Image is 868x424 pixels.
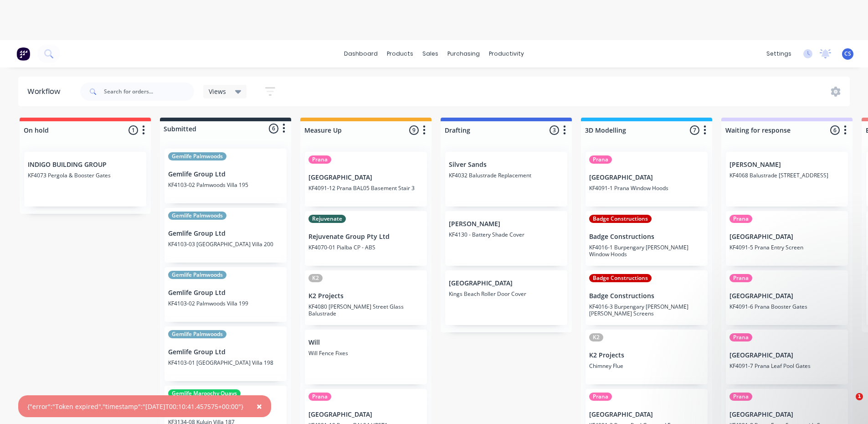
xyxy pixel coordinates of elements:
div: Gemlife Palmwoods [168,330,226,338]
div: K2K2 ProjectsKF4080 [PERSON_NAME] Street Glass Balustrade [305,270,427,325]
div: Prana [729,215,752,223]
div: Gemlife Palmwoods [168,152,226,160]
div: settings [762,47,796,61]
p: Badge Constructions [589,233,704,241]
p: KF4091-6 Prana Booster Gates [729,303,844,310]
div: Badge ConstructionsBadge ConstructionsKF4016-1 Burpengary [PERSON_NAME] Window Hoods [586,211,708,266]
div: Silver SandsKF4032 Balustrade Replacement [445,152,567,207]
div: K2K2 ProjectsChimney Flue [586,330,708,384]
p: [GEOGRAPHIC_DATA] [308,174,423,181]
p: Will Fence Fixes [308,350,423,357]
div: Prana [589,155,612,164]
div: Gemlife Palmwoods [168,271,226,279]
a: dashboard [339,47,382,61]
p: [PERSON_NAME] [449,220,564,228]
p: [GEOGRAPHIC_DATA] [729,292,844,300]
span: × [257,400,262,413]
p: KF4073 Pergola & Booster Gates [28,172,143,179]
img: Factory [16,47,30,61]
input: Search for orders... [104,83,194,101]
p: KF4016-3 Burpengary [PERSON_NAME] [PERSON_NAME] Screens [589,303,704,317]
div: Gemlife Palmwoods [168,212,226,220]
p: KF4091-5 Prana Entry Screen [729,244,844,251]
div: INDIGO BUILDING GROUPKF4073 Pergola & Booster Gates [24,152,146,207]
div: Prana [308,155,331,164]
span: Views [209,87,226,96]
p: Rejuvenate Group Pty Ltd [308,233,423,241]
p: KF4103-03 [GEOGRAPHIC_DATA] Villa 200 [168,241,283,248]
p: KF4068 Balustrade [STREET_ADDRESS] [729,172,844,179]
div: Prana[GEOGRAPHIC_DATA]KF4091-5 Prana Entry Screen [726,211,848,266]
div: K2 [589,333,603,341]
p: KF4070-01 Pialba CP - ABS [308,244,423,251]
p: Gemlife Group Ltd [168,230,283,238]
p: Will [308,339,423,346]
p: KF4103-01 [GEOGRAPHIC_DATA] Villa 198 [168,359,283,366]
p: [GEOGRAPHIC_DATA] [729,411,844,419]
div: K2 [308,274,323,282]
div: Gemlife PalmwoodsGemlife Group LtdKF4103-03 [GEOGRAPHIC_DATA] Villa 200 [164,208,287,263]
p: Silver Sands [449,161,564,169]
p: K2 Projects [308,292,423,300]
div: productivity [484,47,529,61]
div: {"error":"Token expired","timestamp":"[DATE]T00:10:41.457575+00:00"} [27,402,243,411]
div: Prana[GEOGRAPHIC_DATA]KF4091-1 Prana Window Hoods [586,152,708,207]
p: Chimney Flue [589,362,704,369]
p: KF4091-12 Prana BAL05 Basement Stair 3 [308,185,423,191]
p: [GEOGRAPHIC_DATA] [449,279,564,287]
div: Gemlife PalmwoodsGemlife Group LtdKF4103-01 [GEOGRAPHIC_DATA] Villa 198 [164,326,287,381]
p: K2 Projects [589,352,704,359]
div: [PERSON_NAME]KF4068 Balustrade [STREET_ADDRESS] [726,152,848,207]
p: [GEOGRAPHIC_DATA] [729,233,844,241]
div: Prana [308,393,331,401]
p: KF4016-1 Burpengary [PERSON_NAME] Window Hoods [589,244,704,258]
button: Close [247,395,271,417]
div: Workflow [27,86,65,97]
p: KF4080 [PERSON_NAME] Street Glass Balustrade [308,303,423,317]
p: Gemlife Group Ltd [168,171,283,178]
div: Rejuvenate [308,215,346,223]
div: RejuvenateRejuvenate Group Pty LtdKF4070-01 Pialba CP - ABS [305,211,427,266]
p: KF4103-02 Palmwoods Villa 195 [168,181,283,188]
div: Gemlife PalmwoodsGemlife Group LtdKF4103-02 Palmwoods Villa 195 [164,149,287,203]
div: purchasing [443,47,484,61]
div: Prana[GEOGRAPHIC_DATA]KF4091-6 Prana Booster Gates [726,270,848,325]
div: Gemlife Maroochy Quays [168,389,241,398]
div: Gemlife PalmwoodsGemlife Group LtdKF4103-02 Palmwoods Villa 199 [164,267,287,322]
div: Badge Constructions [589,215,652,223]
p: KF4032 Balustrade Replacement [449,172,564,179]
p: [GEOGRAPHIC_DATA] [589,174,704,181]
p: Gemlife Group Ltd [168,289,283,297]
p: KF4103-02 Palmwoods Villa 199 [168,300,283,307]
p: Badge Constructions [589,292,704,300]
div: Prana [729,274,752,282]
div: products [382,47,418,61]
span: CS [844,50,851,58]
div: [GEOGRAPHIC_DATA]Kings Beach Roller Door Cover [445,270,567,325]
p: KF4091-1 Prana Window Hoods [589,185,704,191]
p: Kings Beach Roller Door Cover [449,290,564,297]
p: KF4130 - Battery Shade Cover [449,231,564,238]
div: Prana [589,393,612,401]
div: Prana [729,333,752,341]
p: Gemlife Group Ltd [168,348,283,356]
p: [GEOGRAPHIC_DATA] [589,411,704,419]
div: WillWill Fence Fixes [305,330,427,384]
iframe: Intercom live chat [837,393,859,415]
p: INDIGO BUILDING GROUP [28,161,143,169]
span: 1 [856,393,863,400]
div: Prana[GEOGRAPHIC_DATA]KF4091-7 Prana Leaf Pool Gates [726,330,848,384]
p: [PERSON_NAME] [729,161,844,169]
div: Prana[GEOGRAPHIC_DATA]KF4091-12 Prana BAL05 Basement Stair 3 [305,152,427,207]
p: [GEOGRAPHIC_DATA] [308,411,423,419]
div: sales [418,47,443,61]
div: Badge ConstructionsBadge ConstructionsKF4016-3 Burpengary [PERSON_NAME] [PERSON_NAME] Screens [586,270,708,325]
div: Badge Constructions [589,274,652,282]
div: [PERSON_NAME]KF4130 - Battery Shade Cover [445,211,567,266]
